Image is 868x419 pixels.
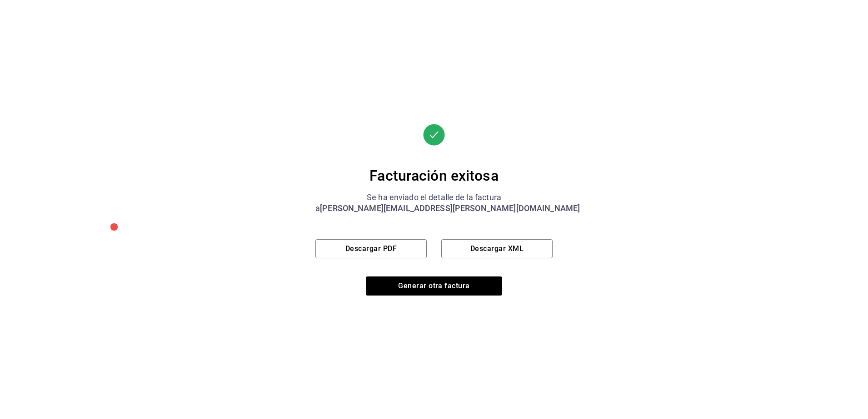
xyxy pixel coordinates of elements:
button: Generar otra factura [366,276,502,296]
button: Descargar XML [441,239,553,258]
span: [PERSON_NAME][EMAIL_ADDRESS][PERSON_NAME][DOMAIN_NAME] [320,203,580,213]
button: Descargar PDF [315,239,427,258]
div: a [315,203,553,214]
div: Facturación exitosa [315,167,553,185]
div: Se ha enviado el detalle de la factura [315,192,553,203]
